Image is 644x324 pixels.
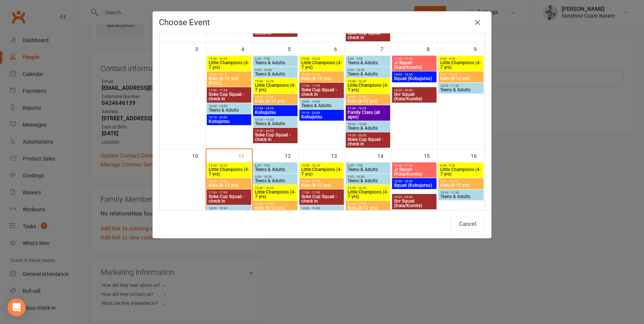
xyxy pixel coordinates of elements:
[255,95,296,99] span: 16:30 - 17:20
[238,149,252,162] div: 11
[301,103,342,108] span: Teens & Adults
[255,57,296,61] span: 6:00 - 7:00
[474,42,484,55] div: 9
[347,190,389,199] span: Little Champions (4-7 yrs)
[301,76,342,81] span: Kids (8-12 yrs)
[159,18,485,27] h4: Choose Event
[394,167,435,176] span: Jr Squad (Kata/Kumite)
[334,42,345,55] div: 6
[440,164,482,167] span: 8:40 - 9:20
[331,149,345,162] div: 13
[347,72,389,76] span: Teens & Adults
[450,216,485,232] button: Cancel
[301,84,342,88] span: 17:30 - 17:55
[255,68,296,72] span: 9:30 - 10:30
[472,17,484,29] button: Close
[347,110,389,119] span: Family Class (all ages)
[285,149,298,162] div: 12
[394,92,435,101] span: Snr Squad (Kata/Kumite)
[347,134,389,137] span: 19:35 - 20:00
[208,61,250,70] span: Little Champions (4-7 yrs)
[427,42,437,55] div: 8
[195,42,206,55] div: 3
[301,88,342,97] span: Soke Cup Squad - check in
[394,164,435,167] span: 16:30 - 17:50
[347,126,389,130] span: Teens & Adults
[440,73,482,76] span: 9:30 - 10:20
[301,191,342,194] span: 17:30 - 17:55
[347,179,389,183] span: Teens & Adults
[208,76,250,85] span: Kids (8-12 yrs) (FULL)
[255,107,296,110] span: 17:30 - 18:20
[440,180,482,183] span: 9:30 - 10:20
[255,83,296,92] span: Little Champions (4-7 yrs)
[208,89,250,92] span: 17:30 - 17:55
[208,191,250,194] span: 17:30 - 17:55
[347,123,389,126] span: 18:30 - 19:30
[347,206,389,210] span: Kids (8-12 yrs)
[208,183,250,188] span: Kids (8-12 yrs)
[301,111,342,115] span: 19:10 - 20:00
[440,167,482,176] span: Little Champions (4-7 yrs)
[377,149,391,162] div: 14
[208,92,250,101] span: Soke Cup Squad - check in
[394,89,435,92] span: 18:35 - 20:00
[347,31,389,40] span: Soke Cup Squad - check in
[394,195,435,199] span: 18:35 - 20:00
[440,76,482,81] span: Kids (8-12 yrs)
[208,210,250,215] span: Teens & Adults
[255,206,296,210] span: Kids (8-12 yrs)
[347,61,389,65] span: Teens & Adults
[208,180,250,183] span: 16:30 - 17:20
[255,186,296,190] span: 15:40 - 16:20
[208,104,250,108] span: 18:00 - 19:00
[347,68,389,72] span: 9:30 - 10:30
[255,80,296,83] span: 15:40 - 16:20
[255,129,296,133] span: 19:35 - 20:00
[347,57,389,61] span: 6:00 - 7:00
[347,167,389,172] span: Teens & Adults
[347,95,389,99] span: 16:30 - 17:20
[255,202,296,206] span: 16:30 - 17:20
[301,100,342,103] span: 18:00 - 19:00
[255,167,296,172] span: Teens & Adults
[255,61,296,65] span: Teens & Adults
[255,121,296,126] span: Teens & Adults
[255,179,296,183] span: Teens & Adults
[208,164,250,167] span: 15:40 - 16:20
[255,118,296,121] span: 18:30 - 19:30
[255,164,296,167] span: 6:00 - 7:00
[347,137,389,146] span: Soke Cup Squad - check in
[347,80,389,83] span: 15:40 - 16:20
[471,149,484,162] div: 16
[394,76,435,81] span: Squad (Kobujutsu)
[394,73,435,76] span: 18:00 - 18:30
[241,42,252,55] div: 4
[440,194,482,199] span: Teens & Adults
[440,61,482,70] span: Little Champions (4-7 yrs)
[301,115,342,119] span: Kobujutsu
[440,191,482,194] span: 10:30 - 11:30
[301,180,342,183] span: 16:30 - 17:20
[255,133,296,142] span: Soke Cup Squad - check in
[288,42,298,55] div: 5
[394,57,435,61] span: 16:30 - 17:50
[208,73,250,76] span: 16:30 - 17:20
[301,61,342,70] span: Little Champions (4-7 yrs)
[255,99,296,103] span: Kids (8-12 yrs)
[394,199,435,208] span: Snr Squad (Kata/Kumite)
[440,57,482,61] span: 8:40 - 9:20
[347,175,389,179] span: 9:30 - 10:30
[347,83,389,92] span: Little Champions (4-7 yrs)
[208,207,250,210] span: 18:00 - 19:00
[301,210,342,215] span: Teens & Adults
[301,207,342,210] span: 18:00 - 19:00
[347,107,389,110] span: 17:30 - 18:20
[347,99,389,103] span: Kids (8-12 yrs)
[208,167,250,176] span: Little Champions (4-7 yrs)
[301,73,342,76] span: 16:30 - 17:20
[255,175,296,179] span: 9:30 - 10:30
[440,88,482,92] span: Teens & Adults
[301,164,342,167] span: 15:40 - 16:20
[208,119,250,124] span: Kobujutsu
